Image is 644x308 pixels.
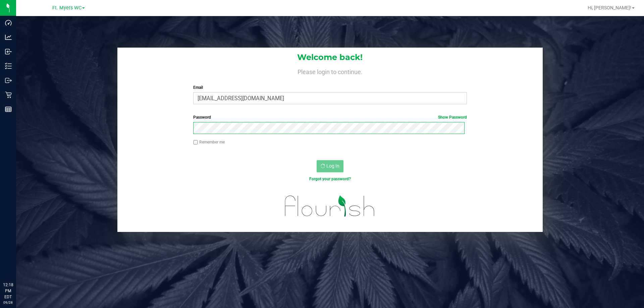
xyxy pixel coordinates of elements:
[5,77,12,84] inline-svg: Outbound
[5,19,12,26] inline-svg: Dashboard
[5,48,12,55] inline-svg: Inbound
[3,282,13,300] p: 12:18 PM EDT
[117,53,543,62] h1: Welcome back!
[3,300,13,305] p: 09/28
[193,139,225,145] label: Remember me
[5,91,12,98] inline-svg: Retail
[438,115,467,120] a: Show Password
[588,5,631,10] span: Hi, [PERSON_NAME]!
[277,189,383,223] img: flourish_logo.svg
[193,140,198,145] input: Remember me
[117,67,543,75] h4: Please login to continue.
[317,160,343,172] button: Log In
[309,177,351,181] a: Forgot your password?
[326,163,339,169] span: Log In
[5,63,12,69] inline-svg: Inventory
[193,84,467,90] label: Email
[5,34,12,41] inline-svg: Analytics
[5,106,12,113] inline-svg: Reports
[52,5,82,11] span: Ft. Myers WC
[193,115,211,120] span: Password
